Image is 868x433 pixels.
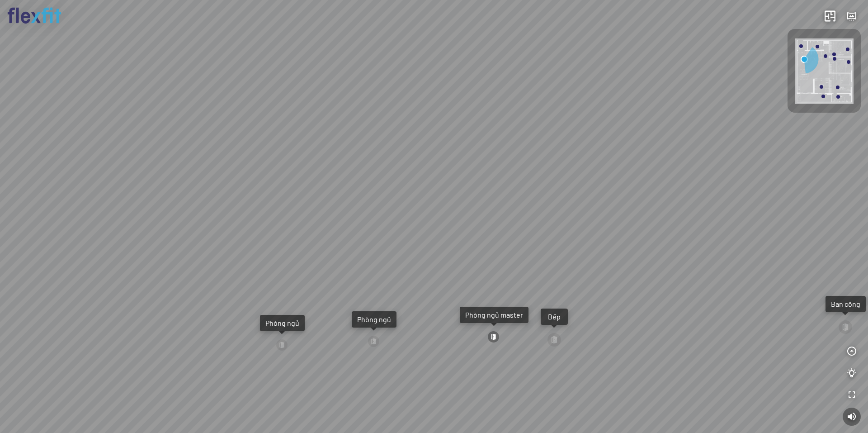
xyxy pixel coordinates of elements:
img: Flexfit_Apt1_M__JKL4XAWR2ATG.png [795,38,854,104]
img: logo [7,7,61,24]
div: Phòng ngủ [357,315,391,324]
div: Phòng ngủ master [465,310,523,319]
div: Bếp [546,312,562,321]
div: Phòng ngủ [265,319,299,328]
div: Ban công [831,300,860,309]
